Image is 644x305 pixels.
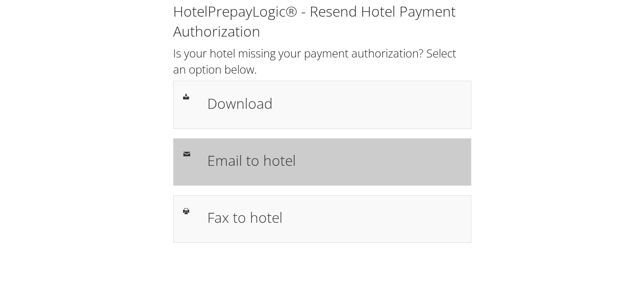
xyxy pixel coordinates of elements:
h1: Fax to hotel [207,207,461,228]
a: Download [173,81,471,128]
h1: Download [207,93,461,114]
h2: Is your hotel missing your payment authorization? Select an option below. [173,45,471,77]
h1: HotelPrepayLogic® - Resend Hotel Payment Authorization [173,1,471,41]
a: Fax to hotel [173,195,471,243]
h1: Email to hotel [207,150,461,171]
a: Email to hotel [173,138,471,186]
